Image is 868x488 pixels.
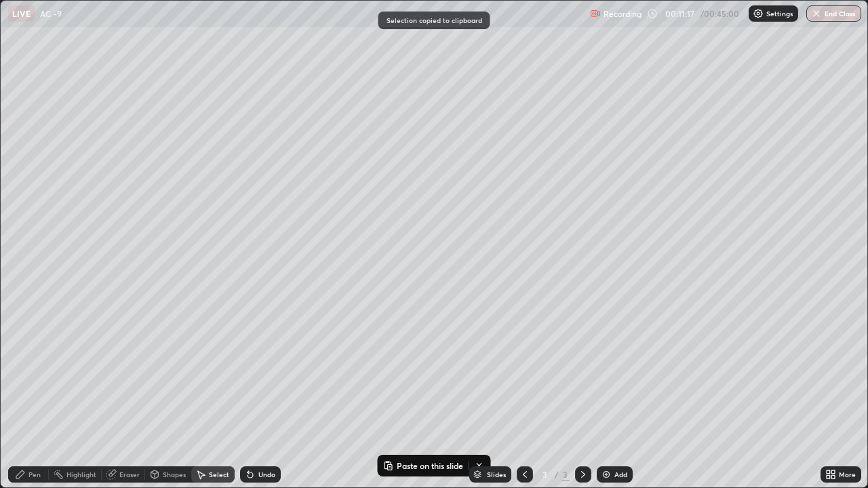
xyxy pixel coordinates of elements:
[12,8,31,19] p: LIVE
[40,8,62,19] p: AC -9
[753,8,764,19] img: class-settings-icons
[839,471,856,478] div: More
[28,471,41,478] div: Pen
[806,5,861,22] button: End Class
[555,470,559,479] div: /
[209,471,229,478] div: Select
[487,471,506,478] div: Slides
[380,457,466,474] button: Paste on this slide
[66,471,96,478] div: Highlight
[119,471,140,478] div: Eraser
[163,471,186,478] div: Shapes
[614,471,627,478] div: Add
[766,10,793,17] p: Settings
[604,9,642,19] p: Recording
[811,8,822,19] img: end-class-cross
[538,470,552,479] div: 3
[258,471,275,478] div: Undo
[397,460,463,471] p: Paste on this slide
[601,469,612,480] img: add-slide-button
[590,8,601,19] img: recording.375f2c34.svg
[561,468,570,481] div: 3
